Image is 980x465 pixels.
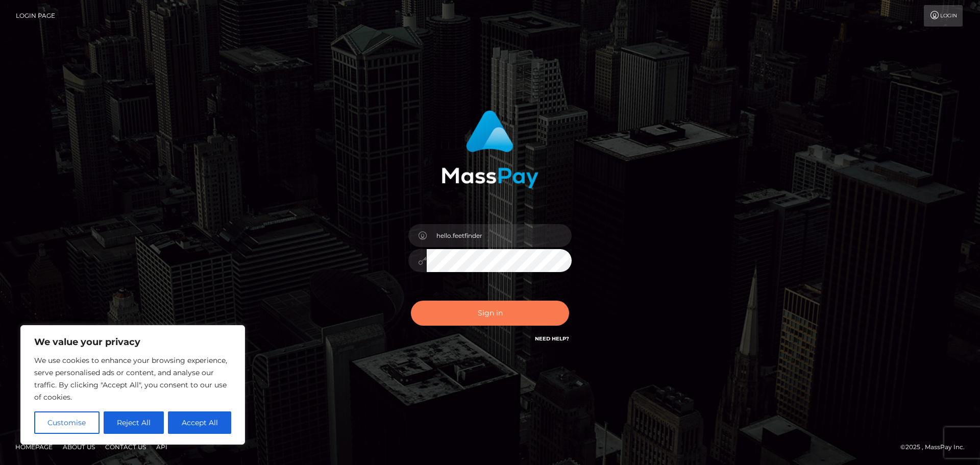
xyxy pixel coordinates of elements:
[101,439,150,455] a: Contact Us
[924,5,963,27] a: Login
[34,411,100,434] button: Customise
[535,335,569,342] a: Need Help?
[34,354,231,403] p: We use cookies to enhance your browsing experience, serve personalised ads or content, and analys...
[34,336,231,348] p: We value your privacy
[152,439,171,455] a: API
[11,439,57,455] a: Homepage
[168,411,231,434] button: Accept All
[900,442,972,453] div: © 2025 , MassPay Inc.
[104,411,164,434] button: Reject All
[59,439,99,455] a: About Us
[442,110,538,188] img: MassPay Login
[20,325,245,445] div: We value your privacy
[427,224,572,247] input: Username...
[16,5,55,27] a: Login Page
[411,301,569,326] button: Sign in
